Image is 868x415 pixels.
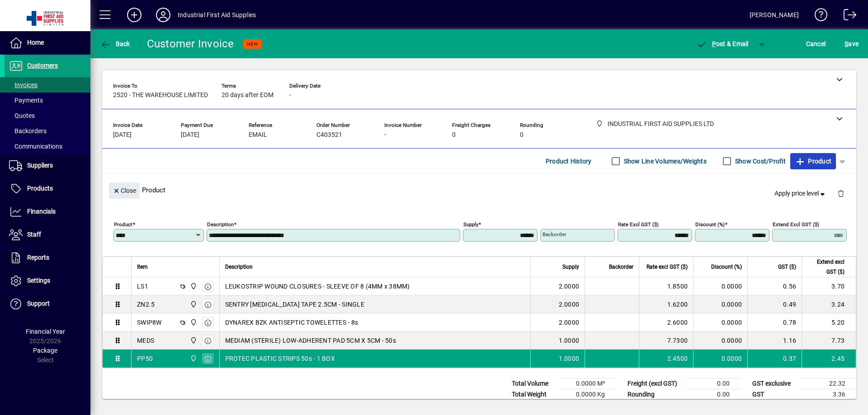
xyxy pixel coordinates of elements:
[222,92,274,99] span: 20 days after EOM
[225,262,253,272] span: Description
[747,295,802,313] td: 0.49
[188,317,198,327] span: INDUSTRIAL FIRST AID SUPPLIES LTD
[802,378,856,389] td: 22.32
[27,208,56,215] span: Financials
[645,336,688,345] div: 7.7300
[188,299,198,309] span: INDUSTRIAL FIRST AID SUPPLIES LTD
[645,318,688,327] div: 2.6000
[696,40,749,47] span: ost & Email
[137,318,162,327] div: SWIP8W
[802,389,856,400] td: 3.36
[147,37,234,51] div: Customer Invoice
[5,201,90,223] a: Financials
[9,97,43,104] span: Payments
[113,131,132,139] span: [DATE]
[747,331,802,350] td: 1.16
[5,32,90,54] a: Home
[137,300,155,309] div: ZN2.5
[747,350,802,368] td: 0.37
[137,282,148,291] div: LS1
[5,177,90,200] a: Products
[316,131,342,139] span: C403521
[225,318,359,327] span: DYNAREX BZK ANTISEPTIC TOWELETTES - 8s
[5,154,90,177] a: Suppliers
[27,62,58,69] span: Customers
[802,313,856,331] td: 5.20
[114,221,132,228] mat-label: Product
[806,37,826,51] span: Cancel
[837,2,857,31] a: Logout
[463,221,478,228] mat-label: Supply
[33,347,57,354] span: Package
[693,350,747,368] td: 0.0000
[5,270,90,292] a: Settings
[207,221,234,228] mat-label: Description
[26,328,65,335] span: Financial Year
[27,300,50,307] span: Support
[695,221,725,228] mat-label: Discount (%)
[645,282,688,291] div: 1.8500
[9,143,62,150] span: Communications
[520,131,524,139] span: 0
[561,389,616,400] td: 0.0000 Kg
[830,189,852,197] app-page-header-button: Delete
[100,40,130,47] span: Back
[542,231,566,238] mat-label: Backorder
[90,36,140,52] app-page-header-button: Back
[646,262,688,272] span: Rate excl GST ($)
[618,221,659,228] mat-label: Rate excl GST ($)
[844,37,859,51] span: ave
[804,36,828,52] button: Cancel
[27,231,41,238] span: Staff
[686,378,741,389] td: 0.00
[9,81,38,89] span: Invoices
[137,336,154,345] div: MEDS
[5,224,90,246] a: Staff
[5,293,90,315] a: Support
[149,7,178,23] button: Profile
[623,378,686,389] td: Freight (excl GST)
[9,112,35,119] span: Quotes
[774,189,827,198] span: Apply price level
[109,182,140,199] button: Close
[27,277,50,284] span: Settings
[5,247,90,269] a: Reports
[98,36,132,52] button: Back
[645,354,688,363] div: 2.4500
[5,108,90,123] a: Quotes
[693,277,747,295] td: 0.0000
[113,183,136,198] span: Close
[686,389,741,400] td: 0.00
[562,262,579,272] span: Supply
[645,300,688,309] div: 1.6200
[712,40,716,47] span: P
[384,131,386,139] span: -
[27,254,49,261] span: Reports
[802,350,856,368] td: 2.45
[27,185,53,192] span: Products
[693,295,747,313] td: 0.0000
[137,354,153,363] div: PP50
[188,281,198,291] span: INDUSTRIAL FIRST AID SUPPLIES LTD
[802,277,856,295] td: 3.70
[771,186,830,202] button: Apply price level
[693,331,747,350] td: 0.0000
[225,336,396,345] span: MEDIAM (STERILE) LOW-ADHERENT PAD 5CM X 5CM - 50s
[289,92,291,99] span: -
[181,131,199,139] span: [DATE]
[102,173,856,206] div: Product
[802,295,856,313] td: 3.24
[844,40,848,47] span: S
[623,389,686,400] td: Rounding
[711,262,742,272] span: Discount (%)
[693,313,747,331] td: 0.0000
[622,157,707,166] label: Show Line Volumes/Weights
[692,36,753,52] button: Post & Email
[559,336,580,345] span: 1.0000
[748,389,802,400] td: GST
[27,39,44,46] span: Home
[790,153,836,169] button: Product
[27,162,53,169] span: Suppliers
[9,127,47,135] span: Backorders
[249,131,267,139] span: EMAIL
